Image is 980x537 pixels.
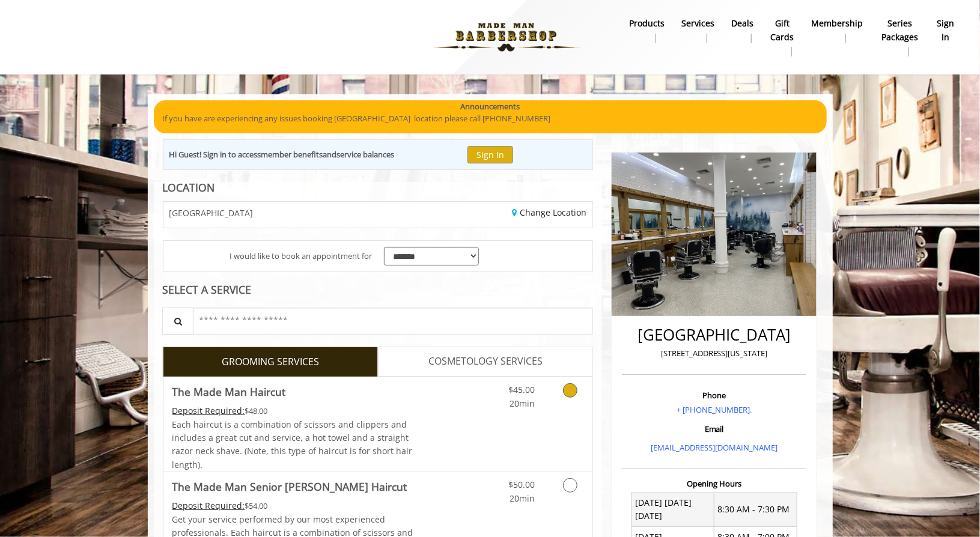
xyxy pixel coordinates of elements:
[172,419,413,470] span: Each haircut is a combination of scissors and clippers and includes a great cut and service, a ho...
[172,500,245,511] span: This service needs some Advance to be paid before we block your appointment
[731,17,753,30] b: Deals
[261,149,323,160] b: member benefits
[770,17,794,44] b: gift cards
[714,493,797,527] td: 8:30 AM - 7:30 PM
[625,326,803,344] h2: [GEOGRAPHIC_DATA]
[937,17,954,44] b: sign in
[811,17,863,30] b: Membership
[673,15,723,46] a: ServicesServices
[625,391,803,399] h3: Phone
[622,479,806,488] h3: Opening Hours
[172,499,414,512] div: $54.00
[512,207,586,218] a: Change Location
[629,17,665,30] b: products
[632,493,714,527] td: [DATE] [DATE] [DATE]
[230,250,372,262] span: I would like to book an appointment for
[460,100,520,113] b: Announcements
[508,384,535,395] span: $45.00
[880,17,920,44] b: Series packages
[172,383,286,400] b: The Made Man Haircut
[651,442,778,453] a: [EMAIL_ADDRESS][DOMAIN_NAME]
[222,354,319,370] span: GROOMING SERVICES
[169,208,254,217] span: [GEOGRAPHIC_DATA]
[681,17,714,30] b: Services
[510,398,535,409] span: 20min
[172,405,245,416] span: This service needs some Advance to be paid before we block your appointment
[172,404,414,417] div: $48.00
[162,308,193,335] button: Service Search
[928,15,963,46] a: sign insign in
[163,284,594,296] div: SELECT A SERVICE
[467,146,513,163] button: Sign In
[723,15,762,46] a: DealsDeals
[172,478,407,495] b: The Made Man Senior [PERSON_NAME] Haircut
[803,15,871,46] a: MembershipMembership
[677,404,752,415] a: + [PHONE_NUMBER].
[871,15,928,59] a: Series packagesSeries packages
[762,15,803,59] a: Gift cardsgift cards
[163,180,215,195] b: LOCATION
[508,479,535,490] span: $50.00
[169,148,395,161] div: Hi Guest! Sign in to access and
[625,347,803,360] p: [STREET_ADDRESS][US_STATE]
[621,15,673,46] a: Productsproducts
[625,425,803,433] h3: Email
[163,112,818,125] p: If you have are experiencing any issues booking [GEOGRAPHIC_DATA] location please call [PHONE_NUM...
[510,493,535,504] span: 20min
[337,149,395,160] b: service balances
[424,4,589,70] img: Made Man Barbershop logo
[428,354,543,369] span: COSMETOLOGY SERVICES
